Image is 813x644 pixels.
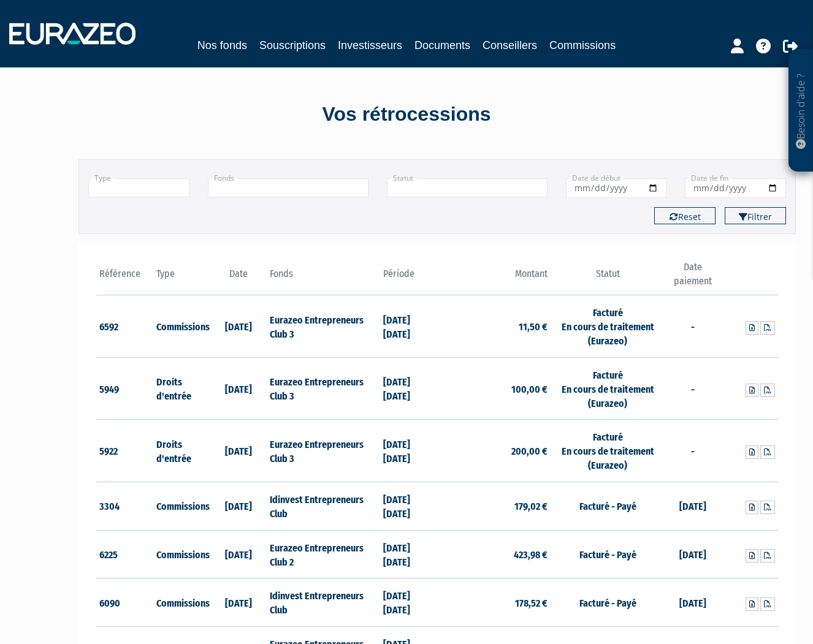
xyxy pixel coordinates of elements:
td: 3304 [96,482,153,530]
td: [DATE] [DATE] [380,530,437,578]
td: 11,50 € [437,295,551,358]
td: Droits d'entrée [153,357,210,420]
td: [DATE] [665,482,722,530]
div: Vos rétrocessions [57,100,756,129]
a: Commissions [549,37,616,56]
td: Eurazeo Entrepreneurs Club 2 [267,530,380,578]
td: - [665,357,722,420]
td: [DATE] [210,482,267,530]
img: 1732889491-logotype_eurazeo_blanc_rvb.png [9,23,135,45]
td: [DATE] [210,295,267,358]
td: [DATE] [DATE] [380,420,437,482]
td: 100,00 € [437,357,551,420]
td: [DATE] [665,578,722,627]
button: Reset [654,207,716,224]
td: Commissions [153,482,210,530]
td: Commissions [153,578,210,627]
a: Nos fonds [197,37,247,54]
p: Besoin d'aide ? [794,56,808,166]
td: Facturé En cours de traitement (Eurazeo) [551,420,664,482]
td: Eurazeo Entrepreneurs Club 3 [267,420,380,482]
td: Facturé En cours de traitement (Eurazeo) [551,295,664,358]
td: [DATE] [210,357,267,420]
td: [DATE] [DATE] [380,578,437,627]
td: Commissions [153,530,210,578]
td: Facturé - Payé [551,482,664,530]
td: 6090 [96,578,153,627]
td: Idinvest Entrepreneurs Club [267,578,380,627]
th: Statut [551,260,664,295]
a: Souscriptions [259,37,326,54]
td: 179,02 € [437,482,551,530]
td: - [665,295,722,358]
td: [DATE] [DATE] [380,295,437,358]
td: Facturé En cours de traitement (Eurazeo) [551,357,664,420]
td: [DATE] [210,530,267,578]
th: Date [210,260,267,295]
td: 200,00 € [437,420,551,482]
td: [DATE] [210,578,267,627]
td: - [665,420,722,482]
td: Droits d'entrée [153,420,210,482]
th: Type [153,260,210,295]
td: 5949 [96,357,153,420]
td: Commissions [153,295,210,358]
th: Montant [437,260,551,295]
td: Idinvest Entrepreneurs Club [267,482,380,530]
a: Documents [414,37,470,54]
a: Investisseurs [338,37,402,54]
th: Date paiement [665,260,722,295]
td: [DATE] [DATE] [380,357,437,420]
td: [DATE] [DATE] [380,482,437,530]
th: Référence [96,260,153,295]
td: 6225 [96,530,153,578]
th: Fonds [267,260,380,295]
td: 423,98 € [437,530,551,578]
td: 6592 [96,295,153,358]
button: Filtrer [725,207,786,224]
th: Période [380,260,437,295]
td: 5922 [96,420,153,482]
td: 178,52 € [437,578,551,627]
td: Facturé - Payé [551,530,664,578]
td: Eurazeo Entrepreneurs Club 3 [267,357,380,420]
td: Facturé - Payé [551,578,664,627]
td: Eurazeo Entrepreneurs Club 3 [267,295,380,358]
td: [DATE] [210,420,267,482]
td: [DATE] [665,530,722,578]
a: Conseillers [483,37,537,54]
